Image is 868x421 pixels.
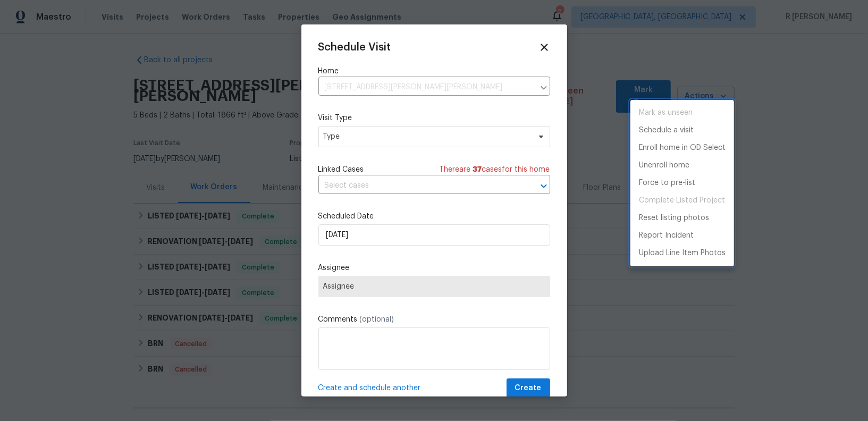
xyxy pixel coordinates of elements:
p: Report Incident [639,230,694,241]
p: Schedule a visit [639,125,694,136]
p: Force to pre-list [639,178,695,189]
p: Unenroll home [639,160,689,171]
p: Enroll home in OD Select [639,142,726,154]
p: Reset listing photos [639,213,709,224]
p: Upload Line Item Photos [639,248,726,259]
span: Project is already completed [630,192,734,209]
